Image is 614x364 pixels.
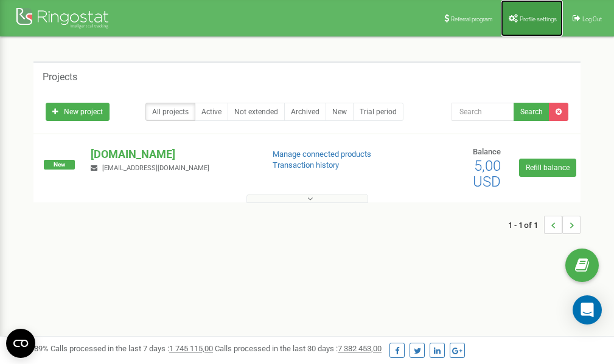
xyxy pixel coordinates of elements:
[582,16,602,22] span: Log Out
[195,103,228,121] a: Active
[452,103,514,121] input: Search
[520,16,557,22] span: Profile settings
[215,344,382,353] span: Calls processed in the last 30 days :
[145,103,195,121] a: All projects
[273,149,371,159] a: Manage connected products
[51,344,213,353] span: Calls processed in the last 7 days :
[46,103,110,121] a: New project
[91,146,253,162] p: [DOMAIN_NAME]
[508,216,544,234] span: 1 - 1 of 1
[473,147,501,156] span: Balance
[43,72,77,83] h5: Projects
[508,204,581,246] nav: ...
[514,103,549,121] button: Search
[473,157,501,190] span: 5,00 USD
[284,103,326,121] a: Archived
[44,160,75,170] span: New
[326,103,354,121] a: New
[169,344,213,353] u: 1 745 115,00
[353,103,403,121] a: Trial period
[519,159,576,177] a: Refill balance
[451,16,493,22] span: Referral program
[338,344,382,353] u: 7 382 453,00
[573,295,602,325] div: Open Intercom Messenger
[273,160,339,170] a: Transaction history
[228,103,285,121] a: Not extended
[102,164,209,172] span: [EMAIL_ADDRESS][DOMAIN_NAME]
[6,329,35,358] button: Open CMP widget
